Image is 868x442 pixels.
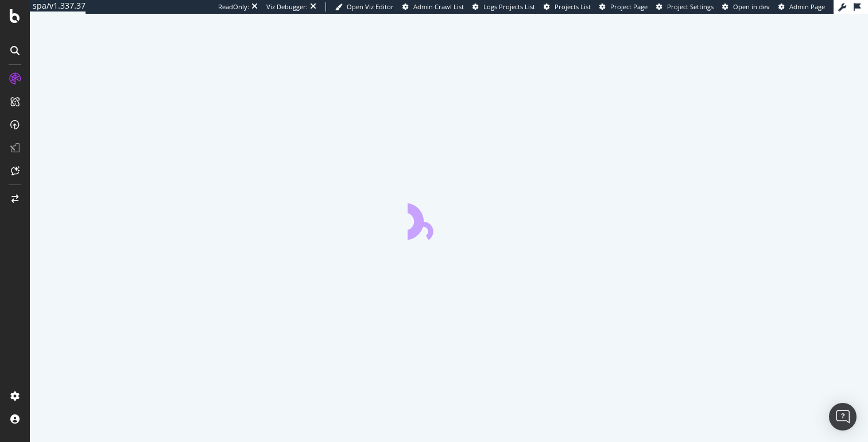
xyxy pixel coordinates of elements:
div: Open Intercom Messenger [829,403,857,431]
a: Project Settings [656,2,714,11]
span: Projects List [555,2,591,11]
div: ReadOnly: [218,2,249,11]
a: Projects List [544,2,591,11]
a: Open Viz Editor [335,2,394,11]
span: Project Settings [667,2,714,11]
a: Admin Page [778,2,825,11]
span: Logs Projects List [483,2,535,11]
span: Open in dev [733,2,770,11]
a: Admin Crawl List [402,2,464,11]
span: Admin Crawl List [413,2,464,11]
div: animation [408,198,490,240]
a: Project Page [599,2,648,11]
span: Open Viz Editor [347,2,394,11]
a: Open in dev [722,2,770,11]
a: Logs Projects List [472,2,535,11]
div: Viz Debugger: [266,2,308,11]
span: Project Page [610,2,648,11]
span: Admin Page [789,2,825,11]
